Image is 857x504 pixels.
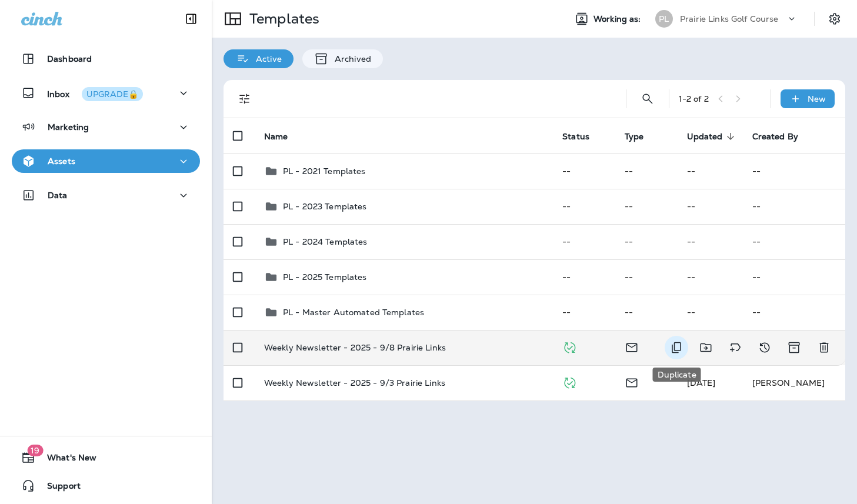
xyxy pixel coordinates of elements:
[48,156,75,166] p: Assets
[655,10,673,28] div: PL
[824,8,845,29] button: Settings
[743,259,845,295] td: --
[687,131,738,142] span: Updated
[753,336,776,359] button: View Changelog
[283,166,366,176] p: PL - 2021 Templates
[694,336,718,359] button: Move to folder
[82,87,143,101] button: UPGRADE🔒
[27,445,43,456] span: 19
[250,54,282,64] p: Active
[782,336,806,359] button: Archive
[743,189,845,224] td: --
[723,336,747,359] button: Add tags
[615,153,678,189] td: --
[12,47,200,71] button: Dashboard
[743,365,845,400] td: [PERSON_NAME]
[283,237,368,246] p: PL - 2024 Templates
[625,376,639,387] span: Email
[264,131,304,142] span: Name
[12,149,200,173] button: Assets
[12,81,200,105] button: InboxUPGRADE🔒
[553,295,615,330] td: --
[653,368,701,382] div: Duplicate
[678,189,743,224] td: --
[678,153,743,189] td: --
[625,131,659,142] span: Type
[562,132,589,142] span: Status
[808,94,826,104] p: New
[665,336,688,359] button: Duplicate
[86,90,138,98] div: UPGRADE🔒
[678,295,743,330] td: --
[283,202,367,211] p: PL - 2023 Templates
[264,132,288,142] span: Name
[615,189,678,224] td: --
[636,87,659,111] button: Search Templates
[245,10,319,28] p: Templates
[812,336,836,359] button: Delete
[47,87,143,99] p: Inbox
[743,153,845,189] td: --
[743,224,845,259] td: --
[553,224,615,259] td: --
[752,132,798,142] span: Created By
[12,115,200,139] button: Marketing
[687,378,716,388] span: Rachael Owen
[562,376,577,387] span: Published
[615,259,678,295] td: --
[615,224,678,259] td: --
[283,272,367,282] p: PL - 2025 Templates
[553,153,615,189] td: --
[593,14,643,24] span: Working as:
[687,132,723,142] span: Updated
[12,446,200,469] button: 19What's New
[553,189,615,224] td: --
[12,183,200,207] button: Data
[12,474,200,498] button: Support
[743,295,845,330] td: --
[35,481,81,495] span: Support
[625,341,639,352] span: Email
[264,378,445,388] p: Weekly Newsletter - 2025 - 9/3 Prairie Links
[264,343,446,352] p: Weekly Newsletter - 2025 - 9/8 Prairie Links
[562,341,577,352] span: Published
[679,94,709,104] div: 1 - 2 of 2
[680,14,779,24] p: Prairie Links Golf Course
[678,224,743,259] td: --
[233,87,256,111] button: Filters
[625,132,644,142] span: Type
[615,295,678,330] td: --
[48,191,68,200] p: Data
[678,259,743,295] td: --
[48,122,89,132] p: Marketing
[553,259,615,295] td: --
[329,54,371,64] p: Archived
[175,7,208,31] button: Collapse Sidebar
[562,131,605,142] span: Status
[752,131,813,142] span: Created By
[35,453,96,467] span: What's New
[283,308,424,317] p: PL - Master Automated Templates
[47,54,92,64] p: Dashboard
